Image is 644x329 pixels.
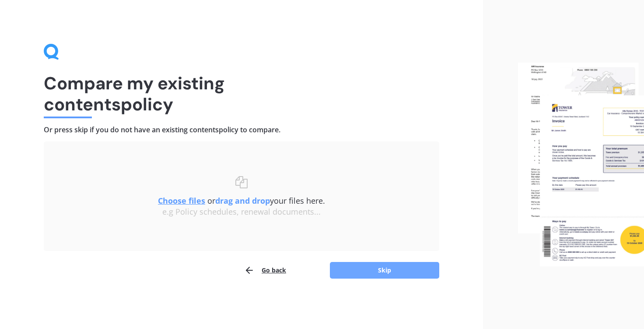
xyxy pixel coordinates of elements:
[44,73,439,115] h1: Compare my existing contents policy
[330,262,439,279] button: Skip
[158,195,205,206] u: Choose files
[244,262,286,279] button: Go back
[158,195,325,206] span: or your files here.
[518,63,644,266] img: files.webp
[215,195,270,206] b: drag and drop
[61,207,422,217] div: e.g Policy schedules, renewal documents...
[44,125,439,134] h4: Or press skip if you do not have an existing contents policy to compare.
